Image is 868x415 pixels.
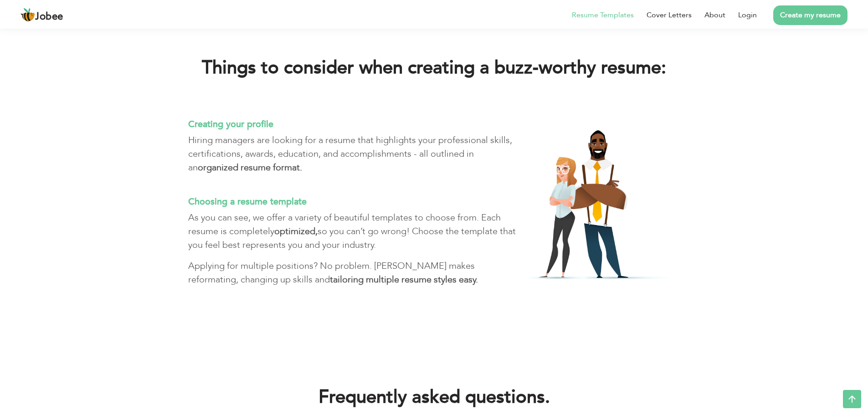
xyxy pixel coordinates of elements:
[188,385,680,409] h2: Frequently asked questions.
[188,259,516,287] p: Applying for multiple positions? No problem. [PERSON_NAME] makes reformating, changing up skills and
[21,8,63,22] a: Jobee
[572,10,634,20] a: Resume Templates
[773,5,847,25] a: Create my resume
[188,211,516,252] p: As you can see, we offer a variety of beautiful templates to choose from. Each resume is complete...
[188,119,516,130] h4: Creating your proﬁle
[35,12,63,22] span: Jobee
[188,133,516,174] p: Hiring managers are looking for a resume that highlights your professional skills, certifications...
[704,10,725,20] a: About
[21,8,35,22] img: jobee.io
[738,10,757,20] a: Login
[330,273,478,286] b: tailoring multiple resume styles easy.
[647,10,692,20] a: Cover Letters
[274,225,318,237] b: optimized,
[198,161,302,174] b: organized resume format.
[188,56,680,80] h2: Things to consider when creating a buzz-worthy resume:
[188,196,516,207] h4: Choosing a resume template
